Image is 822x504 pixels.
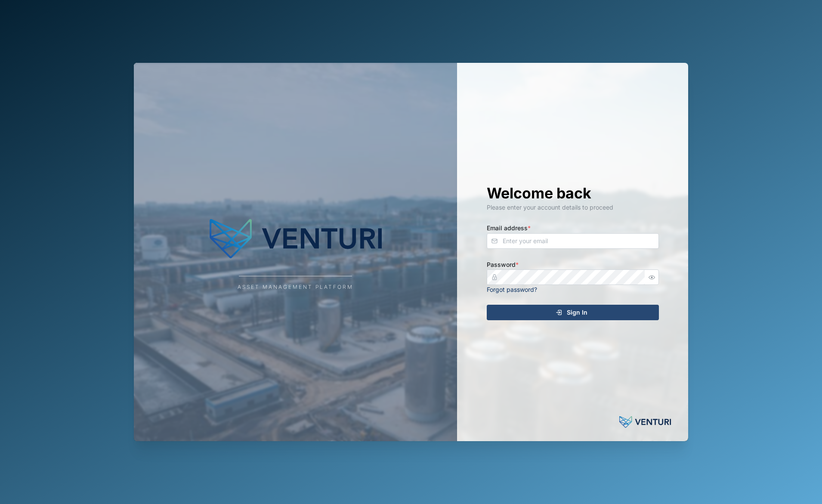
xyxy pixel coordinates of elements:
[487,233,659,249] input: Enter your email
[238,283,353,291] div: Asset Management Platform
[487,286,537,293] a: Forgot password?
[487,184,659,203] h1: Welcome back
[619,414,671,431] img: Powered by: Venturi
[210,213,382,265] img: Company Logo
[487,260,519,269] label: Password
[567,305,587,320] span: Sign In
[487,305,659,320] button: Sign In
[487,203,659,212] div: Please enter your account details to proceed
[487,223,531,233] label: Email address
